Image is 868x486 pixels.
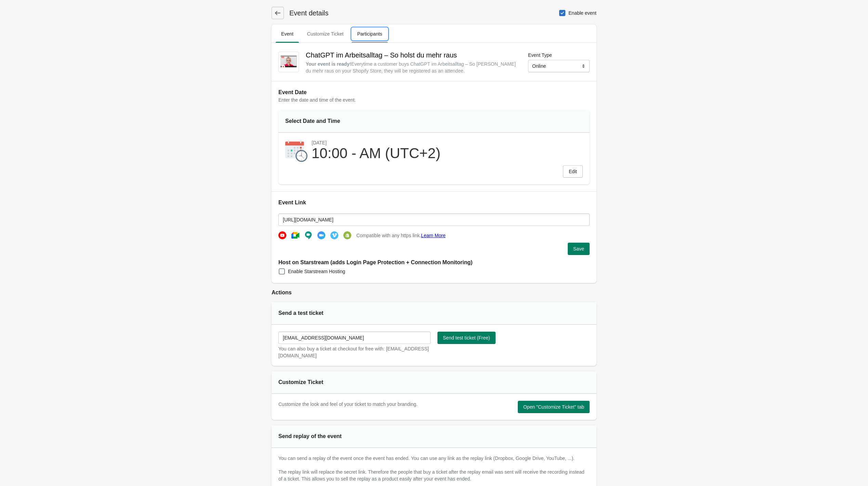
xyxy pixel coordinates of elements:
span: Save [573,246,584,252]
span: Event [276,28,299,40]
span: Send test ticket (Free) [443,335,490,341]
img: hangout-ee6acdd14049546910bffd711ce10325.png [304,231,312,239]
input: https://secret-url.com [278,214,590,226]
span: Enable event [568,10,596,16]
div: [DATE] [312,140,440,146]
span: Customize the look and feel of your ticket to match your branding. [278,401,418,407]
h2: Event Link [278,199,590,207]
div: 10:00 - AM (UTC+2) [312,146,440,161]
div: Send a test ticket [278,309,372,317]
span: Enter the date and time of the event. [278,97,356,103]
div: Select Date and Time [285,117,374,125]
img: calendar-9220d27974dede90758afcd34f990835.png [285,140,307,162]
img: shopify-b17b33348d1e82e582ef0e2c9e9faf47.png [343,231,351,239]
span: Participants [352,28,387,40]
button: Edit [563,165,583,178]
div: Send replay of the event [278,432,372,440]
img: trans-Onlinekurs-Shopify-Live-ChatGPT-im-Arbeitsalltag.png [279,52,299,72]
label: Event Type [528,52,552,59]
span: Open "Customize Ticket" tab [523,404,584,410]
div: Customize Ticket [278,378,372,386]
div: You can also buy a ticket at checkout for free with: [EMAIL_ADDRESS][DOMAIN_NAME] [278,345,431,359]
img: google-meeting-003a4ac0a6bd29934347c2d6ec0e8d4d.png [291,231,299,239]
strong: Your event is ready ! [306,61,351,67]
h1: Event details [284,8,329,18]
span: Compatible with any https link. [356,232,446,239]
span: You can send a replay of the event once the event has ended. You can use any link as the replay l... [278,456,584,482]
img: youtube-b4f2b64af1b614ce26dc15ab005f3ec1.png [278,231,286,239]
button: Open "Customize Ticket" tab [518,401,590,413]
button: Send test ticket (Free) [437,332,496,344]
h2: Actions [272,289,596,297]
span: Enable Starstream Hosting [288,268,345,275]
a: Learn More [421,233,446,238]
img: zoom-d2aebb472394d9f99a89fc36b09dd972.png [317,231,325,239]
span: Customize Ticket [302,28,349,40]
h2: Event Date [278,88,590,97]
span: Edit [569,169,577,174]
input: test@email.com [278,332,431,344]
div: Everytime a customer buys ChatGPT im Arbeitsalltag – So [PERSON_NAME] du mehr raus on your Shopif... [306,61,517,74]
h2: Host on Starstream (adds Login Page Protection + Connection Monitoring) [278,258,590,267]
h2: ChatGPT im Arbeitsalltag – So holst du mehr raus [306,50,517,61]
img: vimeo-560bbffc7e56379122b0da8638c6b73a.png [330,231,338,239]
button: Save [568,243,590,255]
